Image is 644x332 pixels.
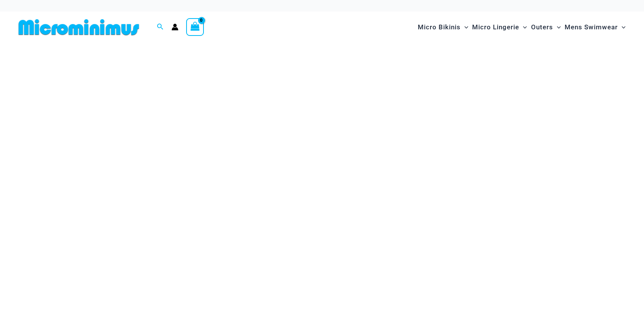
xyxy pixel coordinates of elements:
a: Mens SwimwearMenu ToggleMenu Toggle [563,15,627,39]
span: Menu Toggle [461,17,468,37]
span: Menu Toggle [553,17,561,37]
a: Micro LingerieMenu ToggleMenu Toggle [470,15,529,39]
nav: Site Navigation [415,14,629,40]
span: Mens Swimwear [565,17,618,37]
span: Micro Lingerie [472,17,519,37]
a: View Shopping Cart, empty [186,18,204,36]
a: Micro BikinisMenu ToggleMenu Toggle [416,15,470,39]
span: Micro Bikinis [418,17,461,37]
a: Account icon link [172,24,178,30]
img: MM SHOP LOGO FLAT [15,19,142,36]
span: Menu Toggle [519,17,527,37]
span: Menu Toggle [618,17,626,37]
a: Search icon link [157,22,164,32]
span: Outers [531,17,553,37]
a: OutersMenu ToggleMenu Toggle [529,15,563,39]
